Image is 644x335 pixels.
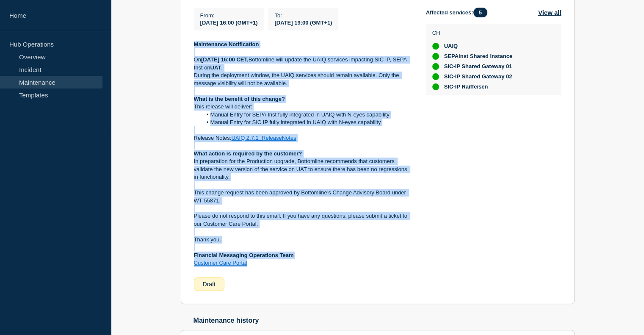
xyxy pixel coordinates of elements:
div: up [432,83,439,90]
strong: What is the benefit of this change? [194,96,285,102]
a: Customer Care Portal [194,260,247,266]
p: To : [274,12,332,19]
div: up [432,73,439,80]
li: Manual Entry for SIC IP fully integrated in UAIQ with N-eyes capability [202,119,412,126]
strong: Financial Messaging Operations Team [194,252,294,258]
span: SIC-IP Shared Gateway 02 [444,73,512,80]
div: Draft [194,277,224,291]
strong: UAT [210,64,221,71]
span: [DATE] 19:00 (GMT+1) [274,19,332,26]
div: up [432,43,439,50]
strong: Maintenance Notification [194,41,259,47]
span: [DATE] 16:00 (GMT+1) [200,19,258,26]
p: This change request has been approved by Bottomline’s Change Advisory Board under WT-55871. [194,189,412,205]
button: View all [538,8,561,17]
p: Release Notes: [194,134,412,142]
p: This release will deliver: [194,103,412,111]
span: UAIQ [444,43,458,50]
div: up [432,53,439,60]
span: SIC-IP Raiffeisen [444,83,488,90]
p: On Bottomline will update the UAIQ services impacting SIC IP, SEPA Inst on . [194,56,412,72]
h2: Maintenance history [193,317,575,324]
strong: [DATE] 16:00 CET, [201,56,249,63]
p: Please do not respond to this email. If you have any questions, please submit a ticket to our Cus... [194,212,412,228]
p: CH [432,30,513,36]
a: UAIQ 2.7.1_ReleaseNotes [231,135,296,141]
p: From : [200,12,258,19]
p: During the deployment window, the UAIQ services should remain available. Only the message visibil... [194,72,412,87]
span: Affected services: [426,8,492,17]
span: SIC-IP Shared Gateway 01 [444,63,512,70]
div: up [432,63,439,70]
p: Thank you. [194,236,412,244]
span: SEPAinst Shared Instance [444,53,513,60]
strong: What action is required by the customer? [194,150,302,157]
span: 5 [473,8,487,17]
p: In preparation for the Production upgrade, Bottomline recommends that customers validate the new ... [194,158,412,181]
li: Manual Entry for SEPA Inst fully integrated in UAIQ with N-eyes capability [202,111,412,119]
